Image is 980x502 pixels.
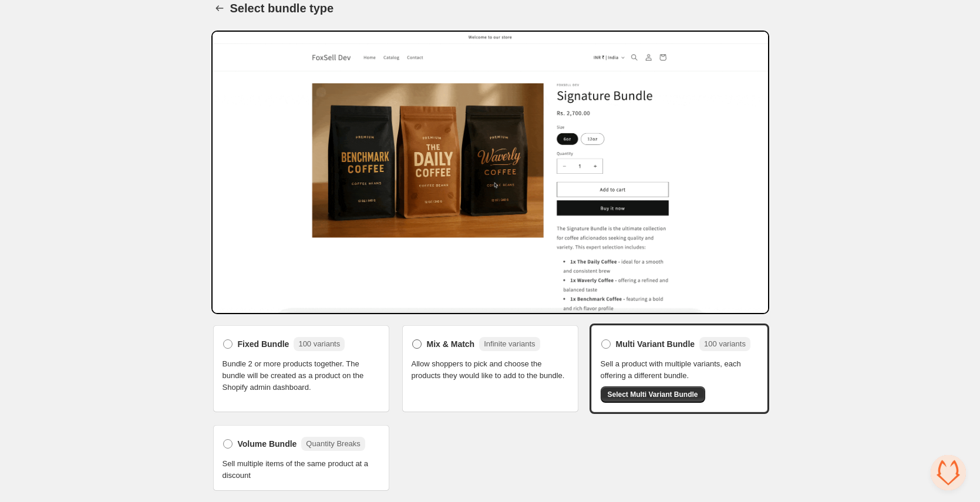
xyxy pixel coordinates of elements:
[931,455,966,490] div: Open chat
[608,390,698,399] span: Select Multi Variant Bundle
[427,338,475,350] span: Mix & Match
[616,338,695,350] span: Multi Variant Bundle
[412,358,569,382] span: Allow shoppers to pick and choose the products they would like to add to the bundle.
[223,458,380,481] span: Sell multiple items of the same product at a discount
[298,339,340,348] span: 100 variants
[484,339,535,348] span: Infinite variants
[704,339,746,348] span: 100 variants
[211,31,769,314] img: Bundle Preview
[601,386,705,403] button: Select Multi Variant Bundle
[230,1,334,15] h1: Select bundle type
[306,439,361,448] span: Quantity Breaks
[238,438,297,450] span: Volume Bundle
[601,358,758,382] span: Sell a product with multiple variants, each offering a different bundle.
[223,358,380,393] span: Bundle 2 or more products together. The bundle will be created as a product on the Shopify admin ...
[238,338,289,350] span: Fixed Bundle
